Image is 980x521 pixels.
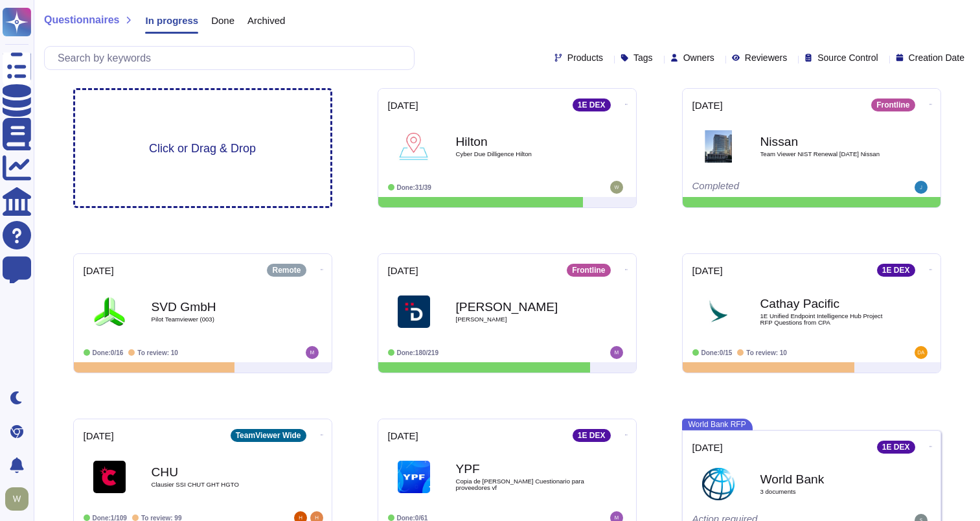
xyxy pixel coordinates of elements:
[93,349,124,356] span: Done: 0/16
[152,481,281,488] span: Clausier SSI CHUT GHT HGTO
[211,16,234,25] span: Done
[306,346,319,359] img: user
[398,130,430,163] img: Logo
[152,301,281,313] b: SVD GmbH
[683,53,714,62] span: Owners
[3,485,38,513] button: user
[456,478,586,491] span: Copia de [PERSON_NAME] Cuestionario para proveedores vf
[231,429,306,442] div: TeamViewer Wide
[398,461,430,493] img: Logo
[51,47,414,69] input: Search by keywords
[397,184,431,191] span: Done: 31/39
[388,266,418,275] span: [DATE]
[247,16,285,25] span: Archived
[702,295,735,328] img: Logo
[633,53,653,62] span: Tags
[877,264,915,277] div: 1E DEX
[817,53,878,62] span: Source Control
[915,346,928,359] img: user
[701,349,733,356] span: Done: 0/15
[456,316,586,323] span: [PERSON_NAME]
[44,15,119,25] span: Questionnaires
[84,431,114,441] span: [DATE]
[760,135,890,148] b: Nissan
[456,463,586,475] b: YPF
[152,316,281,323] span: Pilot Teamviewer (003)
[137,349,178,356] span: To review: 10
[573,429,611,442] div: 1E DEX
[760,313,890,325] span: 1E Unified Endpoint Intelligence Hub Project RFP Questions from CPA
[567,264,610,277] div: Frontline
[456,135,586,148] b: Hilton
[692,100,723,110] span: [DATE]
[745,53,787,62] span: Reviewers
[692,443,723,452] span: [DATE]
[692,266,723,275] span: [DATE]
[682,419,753,430] span: World Bank RFP
[746,349,787,356] span: To review: 10
[877,441,915,454] div: 1E DEX
[692,181,851,194] div: Completed
[702,130,735,163] img: Logo
[84,266,114,275] span: [DATE]
[702,468,735,500] img: Logo
[573,98,611,111] div: 1E DEX
[610,181,623,194] img: user
[760,151,890,157] span: Team Viewer NIST Renewal [DATE] Nissan
[456,151,586,157] span: Cyber Due Dilligence Hilton
[152,466,281,478] b: CHU
[5,487,28,511] img: user
[93,295,126,328] img: Logo
[567,53,603,62] span: Products
[397,349,439,356] span: Done: 180/219
[760,489,890,495] span: 3 document s
[267,264,306,277] div: Remote
[909,53,964,62] span: Creation Date
[871,98,915,111] div: Frontline
[145,16,198,25] span: In progress
[760,473,890,485] b: World Bank
[456,301,586,313] b: [PERSON_NAME]
[93,461,126,493] img: Logo
[388,431,418,441] span: [DATE]
[610,346,623,359] img: user
[398,295,430,328] img: Logo
[388,100,418,110] span: [DATE]
[760,297,890,310] b: Cathay Pacific
[149,143,256,154] span: Click or Drag & Drop
[915,181,928,194] img: user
